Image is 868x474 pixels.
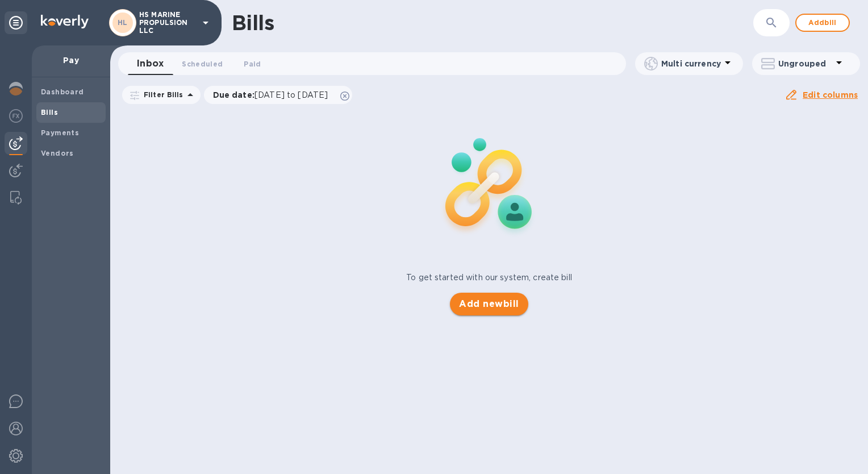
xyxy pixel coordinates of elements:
[459,297,519,311] span: Add new bill
[137,56,164,72] span: Inbox
[450,293,528,315] button: Add newbill
[244,58,261,70] span: Paid
[41,88,84,96] b: Dashboard
[204,86,353,104] div: Due date:[DATE] to [DATE]
[5,11,27,34] div: Unpin categories
[9,109,23,123] img: Foreign exchange
[661,58,721,69] p: Multi currency
[182,58,223,70] span: Scheduled
[213,89,334,101] p: Due date :
[803,90,858,99] u: Edit columns
[232,11,274,35] h1: Bills
[41,15,89,28] img: Logo
[778,58,832,69] p: Ungrouped
[406,272,572,284] p: To get started with our system, create bill
[41,128,79,137] b: Payments
[254,90,328,99] span: [DATE] to [DATE]
[795,14,850,32] button: Addbill
[41,149,74,157] b: Vendors
[41,108,58,117] b: Bills
[139,11,196,35] p: HS MARINE PROPULSION LLC
[139,90,183,99] p: Filter Bills
[806,16,840,30] span: Add bill
[118,18,128,27] b: HL
[41,55,101,66] p: Pay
